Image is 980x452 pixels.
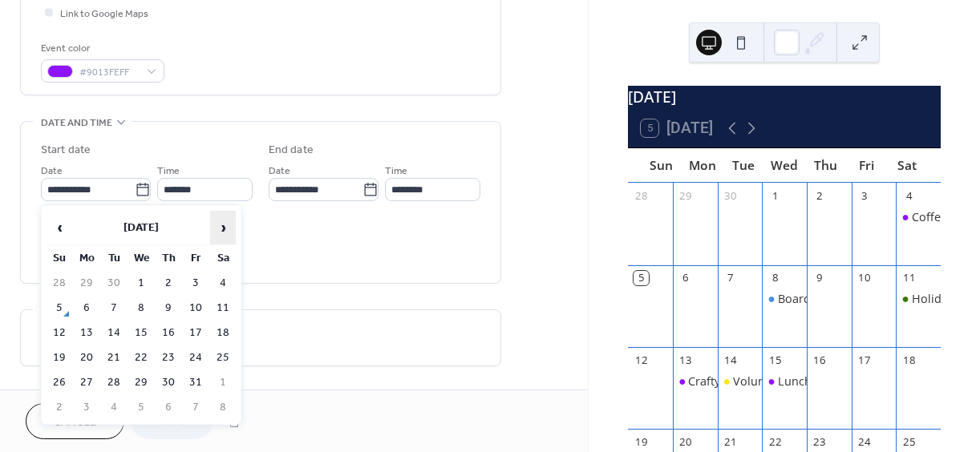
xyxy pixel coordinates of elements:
span: Date and time [41,115,112,131]
div: Tue [723,148,763,183]
span: Time [157,163,180,180]
td: 14 [101,321,127,345]
div: Start date [41,142,91,159]
div: 11 [901,271,916,285]
div: 16 [812,353,827,367]
div: 17 [857,353,872,367]
div: 8 [767,271,782,285]
div: 10 [857,271,872,285]
td: 3 [183,272,209,295]
div: Volunteer at A Precious Child [733,373,893,389]
div: 13 [678,353,693,367]
div: 21 [723,435,738,450]
td: 10 [183,297,209,320]
div: Fri [846,148,887,183]
div: 25 [901,435,916,450]
span: #9013FEFF [79,64,139,81]
td: 7 [183,396,209,419]
td: 11 [210,297,236,320]
div: Board Meeting [778,291,858,307]
td: 30 [156,371,181,394]
div: 28 [634,188,648,203]
div: 19 [634,435,648,450]
div: 7 [723,271,738,285]
td: 26 [47,371,72,394]
div: Thu [805,148,846,183]
td: 6 [74,297,99,320]
div: 6 [678,271,693,285]
td: 21 [101,346,127,369]
div: Board Meeting [762,291,807,307]
span: ‹ [47,212,71,244]
span: Cancel [54,414,96,431]
td: 31 [183,371,209,394]
td: 27 [74,371,99,394]
td: 5 [128,396,154,419]
td: 23 [156,346,181,369]
th: [DATE] [74,211,209,245]
div: Crafty Connections [688,373,792,389]
td: 9 [156,297,181,320]
div: 20 [678,435,693,450]
div: 14 [723,353,738,367]
div: 29 [678,188,693,203]
div: Crafty Connections [673,373,718,389]
span: Link to Google Maps [60,6,148,22]
div: Sun [641,148,682,183]
th: We [128,247,154,270]
div: 15 [767,353,782,367]
td: 22 [128,346,154,369]
div: Sat [887,148,928,183]
th: Fr [183,247,209,270]
td: 8 [128,297,154,320]
div: Coffee & Donuts [896,209,941,225]
div: End date [269,142,314,159]
td: 5 [47,297,72,320]
td: 7 [101,297,127,320]
td: 2 [47,396,72,419]
div: Wed [764,148,805,183]
div: Lunch Bunch [762,373,807,389]
div: Lunch Bunch [778,373,849,389]
td: 15 [128,321,154,345]
div: 1 [767,188,782,203]
button: Cancel [26,403,124,439]
td: 13 [74,321,99,345]
td: 12 [47,321,72,345]
div: Volunteer at A Precious Child [718,373,763,389]
td: 18 [210,321,236,345]
span: Date [41,163,63,180]
td: 25 [210,346,236,369]
div: 18 [901,353,916,367]
div: Event color [41,40,161,57]
td: 8 [210,396,236,419]
td: 29 [74,272,99,295]
td: 28 [101,371,127,394]
div: 9 [812,271,827,285]
td: 30 [101,272,127,295]
td: 29 [128,371,154,394]
div: 5 [634,271,648,285]
div: 24 [857,435,872,450]
td: 4 [210,272,236,295]
td: 17 [183,321,209,345]
div: [DATE] [628,86,941,109]
span: Date [269,163,290,180]
div: Holiday Bazaar [896,291,941,307]
td: 3 [74,396,99,419]
div: 30 [723,188,738,203]
th: Sa [210,247,236,270]
div: 3 [857,188,872,203]
div: 23 [812,435,827,450]
td: 20 [74,346,99,369]
div: 2 [812,188,827,203]
td: 19 [47,346,72,369]
span: Time [385,163,407,180]
div: Mon [682,148,723,183]
div: 22 [767,435,782,450]
td: 6 [156,396,181,419]
td: 1 [210,371,236,394]
span: › [211,212,235,244]
div: 12 [634,353,648,367]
